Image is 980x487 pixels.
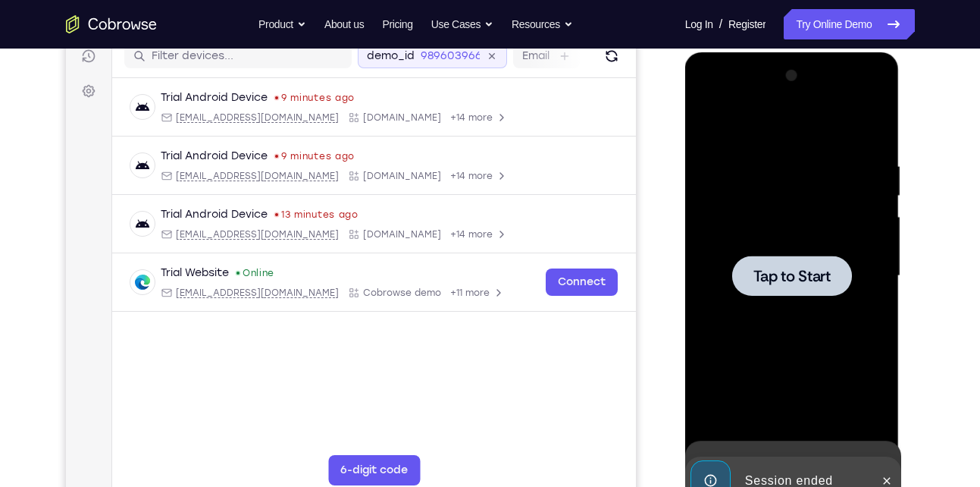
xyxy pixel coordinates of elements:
button: 6-digit code [262,457,354,487]
a: Register [728,9,766,39]
button: Tap to Start [47,203,167,243]
div: Last seen [209,98,212,101]
span: android@example.com [110,113,273,125]
span: Cobrowse.io [297,171,375,184]
div: App [282,288,375,300]
div: Session ended [54,413,186,444]
div: Open device details [46,80,570,138]
div: Open device details [46,255,570,313]
span: / [719,15,722,33]
div: Trial Website [95,267,163,282]
div: Email [95,171,273,184]
div: Trial Android Device [95,150,202,165]
div: App [282,171,375,184]
div: Last seen [209,156,212,159]
label: Email [456,50,484,65]
span: +11 more [384,288,424,300]
span: android@example.com [110,171,273,184]
span: Cobrowse demo [297,288,375,300]
time: Sun Sep 07 2025 08:20:33 GMT+0300 (Eastern European Summer Time) [215,210,293,222]
button: Product [258,9,306,39]
div: App [282,230,375,242]
input: Filter devices... [86,50,277,65]
div: Email [95,288,273,300]
a: Pricing [382,9,412,39]
div: Online [169,269,208,281]
div: App [282,113,375,125]
div: Trial Android Device [95,92,202,107]
a: Connect [480,270,552,297]
span: Tap to Start [68,216,146,231]
span: web@example.com [110,288,273,300]
div: Email [95,230,273,242]
button: Refresh [534,46,558,70]
time: Sun Sep 07 2025 08:25:38 GMT+0300 (Eastern European Summer Time) [215,152,289,164]
span: android@example.com [110,230,273,242]
span: +14 more [384,171,427,184]
div: Last seen [209,215,212,218]
a: About us [324,9,364,39]
button: Use Cases [431,9,493,39]
div: Open device details [46,138,570,196]
a: Log In [685,9,713,39]
button: Resources [512,9,573,39]
a: Go to the home page [66,15,157,33]
time: Sun Sep 07 2025 08:30:43 GMT+0300 (Eastern European Summer Time) [215,93,289,105]
label: demo_id [301,50,349,65]
span: Cobrowse.io [297,230,375,242]
a: Try Online Demo [784,9,914,39]
span: +14 more [384,113,427,125]
div: Email [95,113,273,125]
span: Cobrowse.io [297,113,375,125]
span: +14 more [384,230,427,242]
div: Open device details [46,196,570,255]
div: Trial Android Device [95,209,202,224]
div: New devices found. [171,273,174,276]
